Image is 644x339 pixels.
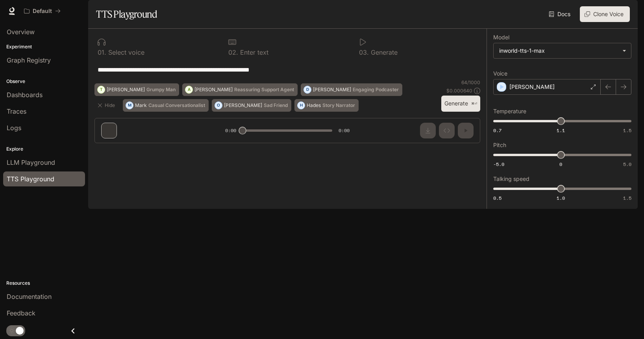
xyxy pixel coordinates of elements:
[461,79,480,86] p: 64 / 1000
[33,8,52,15] p: Default
[322,103,355,108] p: Story Narrator
[623,195,631,201] span: 1.5
[353,87,399,92] p: Engaging Podcaster
[185,83,192,96] div: A
[96,6,157,22] h1: TTS Playground
[298,99,305,112] div: H
[557,127,565,134] span: 1.1
[212,99,291,112] button: O[PERSON_NAME]Sad Friend
[307,103,321,108] p: Hades
[106,49,144,55] p: Select voice
[148,103,205,108] p: Casual Conversationalist
[493,161,504,168] span: -5.0
[471,101,477,106] p: ⌘⏎
[499,47,618,55] div: inworld-tts-1-max
[228,49,238,55] p: 0 2 .
[107,87,145,92] p: [PERSON_NAME]
[623,127,631,134] span: 1.5
[493,71,507,76] p: Voice
[493,109,526,114] p: Temperature
[493,35,509,40] p: Model
[94,99,120,112] button: Hide
[359,49,369,55] p: 0 3 .
[493,176,529,182] p: Talking speed
[294,99,359,112] button: HHadesStory Narrator
[557,195,565,201] span: 1.0
[304,83,311,96] div: D
[313,87,351,92] p: [PERSON_NAME]
[234,87,294,92] p: Reassuring Support Agent
[146,87,176,92] p: Grumpy Man
[509,83,555,91] p: [PERSON_NAME]
[98,49,106,55] p: 0 1 .
[126,99,133,112] div: M
[547,6,574,22] a: Docs
[580,6,630,22] button: Clone Voice
[493,127,502,134] span: 0.7
[224,103,262,108] p: [PERSON_NAME]
[301,83,402,96] button: D[PERSON_NAME]Engaging Podcaster
[123,99,209,112] button: MMarkCasual Conversationalist
[20,3,64,19] button: All workspaces
[494,43,631,58] div: inworld-tts-1-max
[135,103,147,108] p: Mark
[559,161,562,168] span: 0
[94,83,179,96] button: T[PERSON_NAME]Grumpy Man
[194,87,233,92] p: [PERSON_NAME]
[446,87,472,94] p: $ 0.000640
[264,103,288,108] p: Sad Friend
[493,195,502,201] span: 0.5
[98,83,105,96] div: T
[493,142,506,148] p: Pitch
[238,49,268,55] p: Enter text
[623,161,631,168] span: 5.0
[215,99,222,112] div: O
[441,96,480,112] button: Generate⌘⏎
[182,83,298,96] button: A[PERSON_NAME]Reassuring Support Agent
[369,49,398,55] p: Generate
